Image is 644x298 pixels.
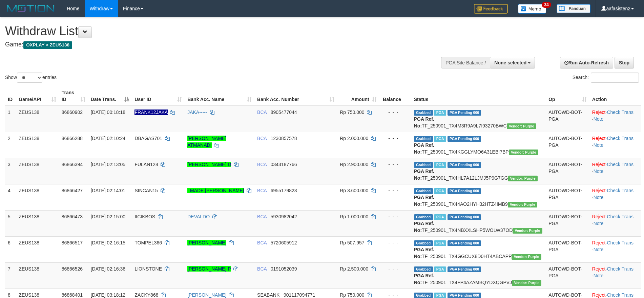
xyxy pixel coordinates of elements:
b: PGA Ref. No: [414,273,434,285]
td: ZEUS138 [16,210,59,236]
a: Check Trans [607,110,633,115]
span: Grabbed [414,188,433,194]
span: [DATE] 03:18:12 [91,292,125,298]
span: IICIKBOS [134,214,155,219]
div: - - - [382,135,409,142]
span: SINCAN15 [134,188,158,193]
b: PGA Ref. No: [414,168,434,181]
span: 86866473 [62,214,83,219]
img: panduan.png [557,4,590,13]
td: · · [589,184,641,210]
a: Stop [615,57,634,68]
td: 4 [5,184,16,210]
span: Rp 3.600.000 [340,188,368,193]
span: BCA [257,240,267,245]
span: Vendor URL: https://trx4.1velocity.biz [508,202,537,207]
span: [DATE] 02:15:00 [91,214,125,219]
span: Copy 0343187766 to clipboard [271,162,297,167]
span: Grabbed [414,136,433,142]
a: Reject [592,188,606,193]
span: PGA Pending [448,214,481,220]
span: Copy 5930982042 to clipboard [271,214,297,219]
td: TF_250901_TX4NBXXLSHP5WOLW37OD [411,210,546,236]
td: ZEUS138 [16,106,59,132]
img: Button%20Memo.svg [518,4,546,14]
a: Note [594,116,604,122]
img: MOTION_logo.png [5,3,57,14]
span: Grabbed [414,110,433,116]
span: Marked by aafpengsreynich [434,240,446,246]
img: Feedback.jpg [474,4,508,14]
span: Copy 0191052039 to clipboard [271,266,297,272]
a: Reject [592,214,606,219]
span: 34 [542,2,551,8]
span: 86860902 [62,110,83,115]
th: Balance [379,86,411,106]
td: TF_250901_TX4GGCUX8D0HT4ABCAPP [411,236,546,262]
a: [PERSON_NAME] [187,240,226,245]
span: Rp 2.000.000 [340,136,368,141]
span: [DATE] 02:14:01 [91,188,125,193]
span: PGA Pending [448,162,481,168]
span: Copy 6955179823 to clipboard [271,188,297,193]
a: [PERSON_NAME] D [187,162,231,167]
span: BCA [257,162,267,167]
td: 1 [5,106,16,132]
a: Check Trans [607,162,633,167]
label: Show entries [5,73,57,83]
td: 6 [5,236,16,262]
th: Action [589,86,641,106]
span: Vendor URL: https://trx4.1velocity.biz [509,150,538,155]
span: Copy 5720605912 to clipboard [271,240,297,245]
span: [DATE] 00:18:18 [91,110,125,115]
label: Search: [573,73,639,83]
td: · · [589,106,641,132]
td: AUTOWD-BOT-PGA [546,262,589,289]
span: PGA Pending [448,240,481,246]
td: AUTOWD-BOT-PGA [546,106,589,132]
a: Note [594,273,604,278]
h1: Withdraw List [5,24,422,38]
a: Note [594,247,604,252]
span: [DATE] 02:10:24 [91,136,125,141]
span: PGA Pending [448,110,481,116]
b: PGA Ref. No: [414,221,434,233]
a: [PERSON_NAME] ATMANADI [187,136,226,148]
div: - - - [382,109,409,116]
td: ZEUS138 [16,184,59,210]
span: Rp 2.500.000 [340,266,368,272]
select: Showentries [17,73,42,83]
th: Trans ID: activate to sort column ascending [59,86,88,106]
span: Marked by aafpengsreynich [434,214,446,220]
a: Note [594,168,604,174]
span: 86866427 [62,188,83,193]
th: Bank Acc. Number: activate to sort column ascending [254,86,337,106]
span: Marked by aafpengsreynich [434,136,446,142]
th: User ID: activate to sort column ascending [132,86,185,106]
span: 86866394 [62,162,83,167]
span: [DATE] 02:16:36 [91,266,125,272]
span: BCA [257,214,267,219]
span: LIONSTONE [134,266,162,272]
td: ZEUS138 [16,132,59,158]
a: I MADE [PERSON_NAME] [187,188,244,193]
span: Copy 8905477044 to clipboard [271,110,297,115]
td: AUTOWD-BOT-PGA [546,132,589,158]
span: Copy 901117094771 to clipboard [284,292,315,298]
span: Rp 507.957 [340,240,364,245]
span: Grabbed [414,266,433,272]
td: ZEUS138 [16,236,59,262]
span: [DATE] 02:16:15 [91,240,125,245]
span: None selected [494,60,526,65]
a: Note [594,142,604,148]
a: Check Trans [607,292,633,298]
button: None selected [490,57,535,68]
div: - - - [382,239,409,246]
span: ZACKY868 [134,292,158,298]
span: Rp 750.000 [340,292,364,298]
a: Reject [592,110,606,115]
a: Reject [592,162,606,167]
th: Game/API: activate to sort column ascending [16,86,59,106]
th: Date Trans.: activate to sort column descending [88,86,132,106]
td: AUTOWD-BOT-PGA [546,236,589,262]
